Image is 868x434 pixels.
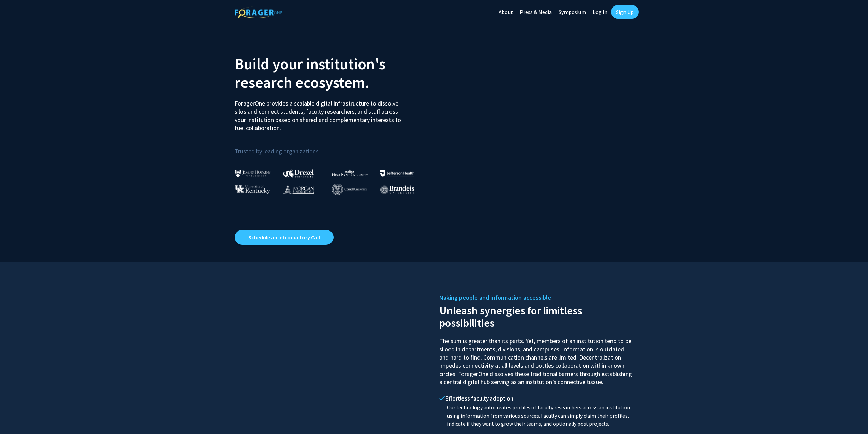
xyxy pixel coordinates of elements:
p: The sum is greater than its parts. Yet, members of an institution tend to be siloed in department... [439,331,634,386]
img: University of Kentucky [235,185,270,194]
img: Brandeis University [380,185,414,194]
a: Opens in a new tab [235,230,334,245]
p: Trusted by leading organizations [235,138,429,156]
p: Our technology autocreates profiles of faculty researchers across an institution using informatio... [439,404,634,428]
h4: Effortless faculty adoption [439,395,634,402]
p: ForagerOne provides a scalable digital infrastructure to dissolve silos and connect students, fac... [235,94,406,132]
img: ForagerOne Logo [235,6,282,18]
img: High Point University [332,168,368,176]
img: Cornell University [332,184,367,195]
h2: Unleash synergies for limitless possibilities [439,303,634,329]
a: Sign Up [611,5,639,19]
img: Thomas Jefferson University [380,170,414,177]
img: Morgan State University [283,185,314,194]
img: Drexel University [283,169,314,177]
img: Johns Hopkins University [235,170,271,177]
h5: Making people and information accessible [439,293,634,303]
h2: Build your institution's research ecosystem. [235,55,429,92]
